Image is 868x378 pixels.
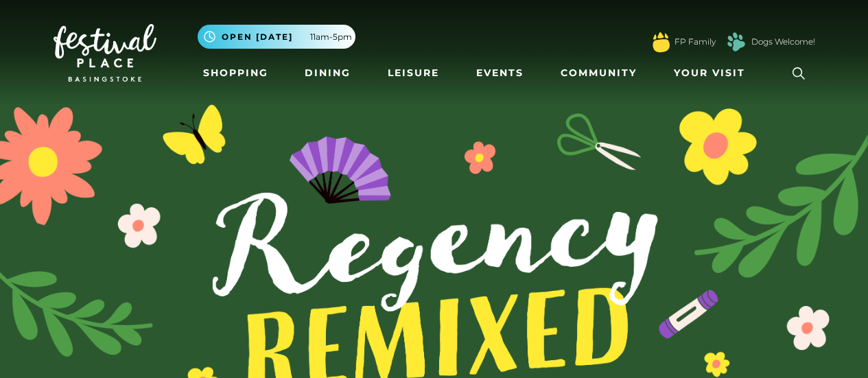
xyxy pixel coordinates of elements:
span: Your Visit [674,66,745,80]
img: Festival Place Logo [54,24,156,82]
a: Dogs Welcome! [751,36,815,48]
a: Community [555,60,642,86]
a: FP Family [675,36,716,48]
a: Your Visit [668,60,758,86]
a: Events [471,60,529,86]
button: Open [DATE] 11am-5pm [198,25,355,49]
a: Shopping [198,60,274,86]
a: Leisure [382,60,445,86]
a: Dining [299,60,356,86]
span: Open [DATE] [222,31,293,43]
span: 11am-5pm [310,31,352,43]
